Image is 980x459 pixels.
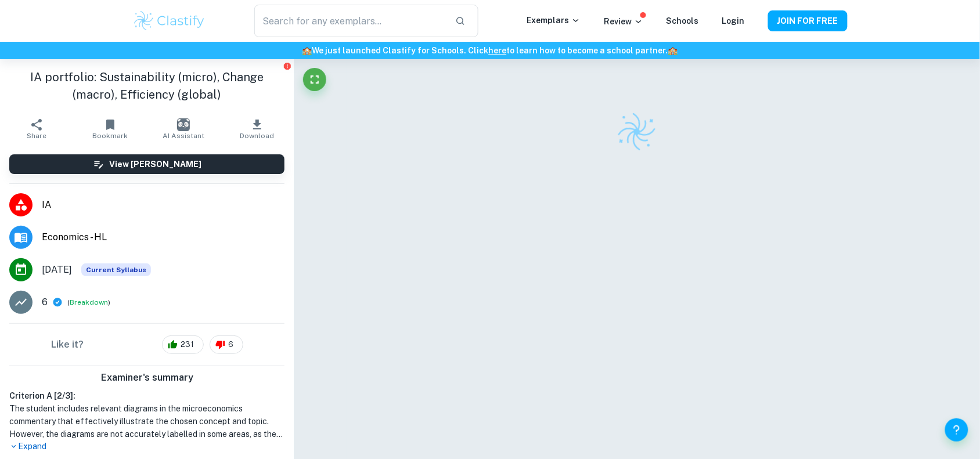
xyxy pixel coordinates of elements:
[489,46,507,55] a: here
[210,335,243,354] div: 6
[70,297,108,308] button: Breakdown
[42,295,48,309] p: 6
[177,118,190,131] img: AI Assistant
[303,68,326,91] button: Fullscreen
[92,132,128,140] span: Bookmark
[9,440,284,453] p: Expand
[221,113,294,145] button: Download
[768,10,848,31] button: JOIN FOR FREE
[2,44,978,57] h6: We just launched Clastify for Schools. Click to learn how to become a school partner.
[163,132,204,140] span: AI Assistant
[9,402,284,440] h1: The student includes relevant diagrams in the microeconomics commentary that effectively illustra...
[51,338,84,352] h6: Like it?
[42,198,284,212] span: IA
[27,132,46,140] span: Share
[174,339,200,350] span: 231
[666,16,699,26] a: Schools
[5,371,289,385] h6: Examiner's summary
[283,62,291,70] button: Report issue
[147,113,221,145] button: AI Assistant
[162,335,204,354] div: 231
[254,5,446,37] input: Search for any exemplars...
[42,263,72,277] span: [DATE]
[722,16,745,26] a: Login
[67,297,110,308] span: ( )
[604,15,643,28] p: Review
[945,418,968,442] button: Help and Feedback
[614,109,660,154] img: Clastify logo
[9,154,284,174] button: View [PERSON_NAME]
[668,46,678,55] span: 🏫
[74,113,147,145] button: Bookmark
[109,158,201,171] h6: View [PERSON_NAME]
[9,68,284,103] h1: IA portfolio: Sustainability (micro), Change (macro), Efficiency (global)
[527,14,581,27] p: Exemplars
[240,132,275,140] span: Download
[222,339,240,350] span: 6
[81,263,151,276] span: Current Syllabus
[42,230,284,244] span: Economics - HL
[9,389,284,402] h6: Criterion A [ 2 / 3 ]:
[81,263,151,276] div: This exemplar is based on the current syllabus. Feel free to refer to it for inspiration/ideas wh...
[132,9,206,32] img: Clastify logo
[302,46,312,55] span: 🏫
